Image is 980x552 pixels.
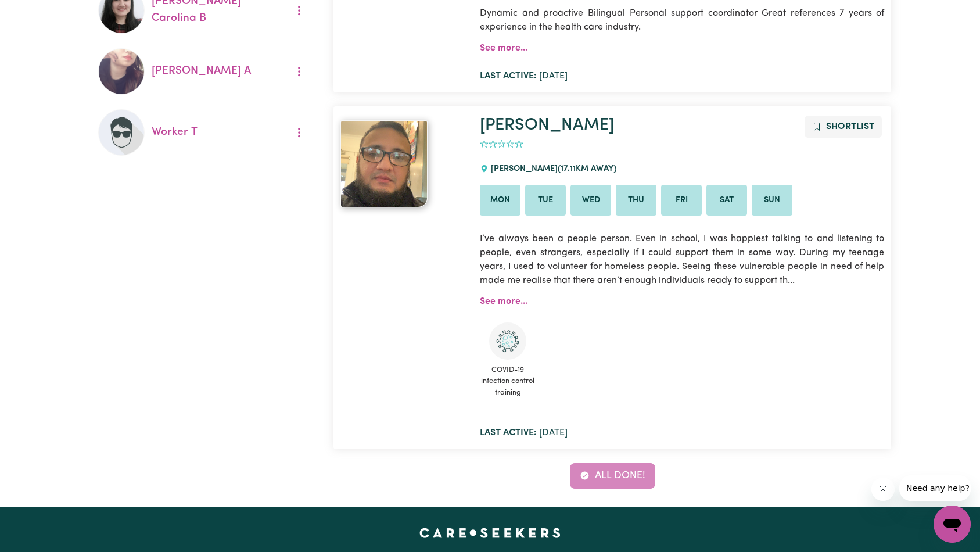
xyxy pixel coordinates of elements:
img: Worker T [98,109,145,156]
div: [PERSON_NAME] [480,153,623,185]
a: Careseekers home page [419,528,561,537]
a: [PERSON_NAME] A [152,66,251,77]
a: Khondaker [340,120,466,207]
li: Available on Tue [525,185,566,216]
li: Available on Sun [752,185,792,216]
a: See more... [480,297,527,306]
b: Last active: [480,71,537,81]
p: I’ve always been a people person. Even in school, I was happiest talking to and listening to peop... [480,225,884,295]
li: Available on Mon [480,185,520,216]
button: More options [288,2,310,20]
li: Available on Sat [706,185,747,216]
li: Available on Thu [616,185,656,216]
span: Shortlist [826,122,874,131]
span: ( 17.11 km away) [558,164,616,173]
img: Susmita A [98,48,145,95]
a: [PERSON_NAME] [480,117,614,134]
li: Available on Fri [661,185,702,216]
span: [DATE] [480,428,568,438]
li: Available on Wed [570,185,611,216]
a: See more... [480,44,527,53]
button: Add to shortlist [805,116,882,138]
span: COVID-19 infection control training [480,360,536,403]
button: More options [288,124,310,142]
a: Worker T [152,127,198,138]
img: CS Academy: COVID-19 Infection Control Training course completed [489,322,526,360]
b: Last active: [480,428,537,438]
iframe: Message from company [899,475,971,501]
span: [DATE] [480,71,568,81]
iframe: Button to launch messaging window [934,506,971,543]
iframe: Close message [871,478,895,501]
img: View Khondaker's profile [340,120,428,207]
div: add rating by typing an integer from 0 to 5 or pressing arrow keys [480,138,523,151]
button: More options [288,63,310,81]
